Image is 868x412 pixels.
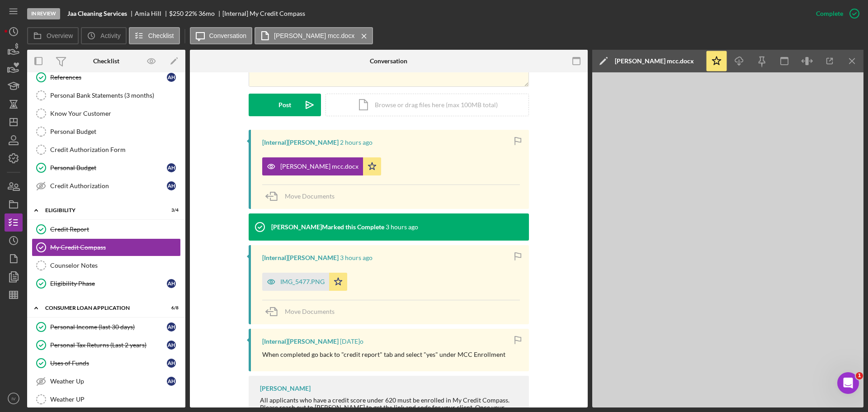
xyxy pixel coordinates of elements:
[93,57,119,65] div: Checklist
[209,32,247,39] label: Conversation
[27,8,60,19] div: In Review
[255,27,373,44] button: [PERSON_NAME] mcc.docx
[340,139,373,146] time: 2025-10-01 15:18
[45,305,156,311] div: Consumer Loan Application
[32,372,181,390] a: Weather UpAH
[50,182,167,189] div: Credit Authorization
[167,181,176,190] div: A H
[50,280,167,287] div: Eligibility Phase
[32,159,181,177] a: Personal BudgetAH
[262,350,505,360] p: When completed go back to "credit report" tab and select "yes" under MCC Enrollment
[32,123,181,141] a: Personal Budget
[32,141,181,159] a: Credit Authorization Form
[185,10,197,17] div: 22 %
[162,208,179,213] div: 3 / 4
[249,94,321,116] button: Post
[50,74,167,81] div: References
[837,372,859,394] iframe: Intercom live chat
[50,164,167,171] div: Personal Budget
[260,385,311,392] div: [PERSON_NAME]
[262,185,344,208] button: Move Documents
[262,254,339,261] div: [Internal] [PERSON_NAME]
[370,57,407,65] div: Conversation
[32,86,181,104] a: Personal Bank Statements (3 months)
[5,389,23,407] button: IV
[32,68,181,86] a: ReferencesAH
[50,226,180,233] div: Credit Report
[198,10,215,17] div: 36 mo
[129,27,180,44] button: Checklist
[50,378,167,385] div: Weather Up
[280,278,325,285] div: IMG_5477.PNG
[32,390,181,408] a: Weather UP
[32,177,181,195] a: Credit AuthorizationAH
[27,27,79,44] button: Overview
[32,220,181,238] a: Credit Report
[816,5,843,23] div: Complete
[167,279,176,288] div: A H
[50,110,180,117] div: Know Your Customer
[162,305,179,311] div: 6 / 8
[167,322,176,331] div: A H
[167,163,176,172] div: A H
[81,27,126,44] button: Activity
[280,163,359,170] div: [PERSON_NAME] mcc.docx
[11,396,16,401] text: IV
[32,275,181,293] a: Eligibility PhaseAH
[50,244,180,251] div: My Credit Compass
[856,372,863,379] span: 1
[340,338,363,345] time: 2025-09-22 18:11
[32,238,181,256] a: My Credit Compass
[262,338,339,345] div: [Internal] [PERSON_NAME]
[167,73,176,82] div: A H
[340,254,373,261] time: 2025-10-01 14:46
[167,359,176,368] div: A H
[50,341,167,349] div: Personal Tax Returns (Last 2 years)
[262,273,347,291] button: IMG_5477.PNG
[47,32,73,39] label: Overview
[278,94,291,116] div: Post
[262,157,381,175] button: [PERSON_NAME] mcc.docx
[271,223,384,231] div: [PERSON_NAME] Marked this Complete
[285,192,335,200] span: Move Documents
[67,10,127,17] b: Jaa Cleaning Services
[169,10,184,17] div: $250
[592,72,863,407] iframe: Document Preview
[50,396,180,403] div: Weather UP
[50,323,167,331] div: Personal Income (last 30 days)
[50,92,180,99] div: Personal Bank Statements (3 months)
[148,32,174,39] label: Checklist
[50,262,180,269] div: Counselor Notes
[274,32,354,39] label: [PERSON_NAME] mcc.docx
[262,300,344,323] button: Move Documents
[615,57,694,65] div: [PERSON_NAME] mcc.docx
[45,208,156,213] div: Eligibility
[135,10,169,17] div: Amia Hill
[32,256,181,275] a: Counselor Notes
[100,32,120,39] label: Activity
[167,377,176,386] div: A H
[222,10,305,17] div: [Internal] My Credit Compass
[386,223,418,231] time: 2025-10-01 14:46
[32,104,181,123] a: Know Your Customer
[50,146,180,153] div: Credit Authorization Form
[32,354,181,372] a: Uses of FundsAH
[50,360,167,367] div: Uses of Funds
[32,318,181,336] a: Personal Income (last 30 days)AH
[190,27,253,44] button: Conversation
[167,341,176,350] div: A H
[50,128,180,135] div: Personal Budget
[807,5,863,23] button: Complete
[285,308,335,315] span: Move Documents
[32,336,181,354] a: Personal Tax Returns (Last 2 years)AH
[262,139,339,146] div: [Internal] [PERSON_NAME]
